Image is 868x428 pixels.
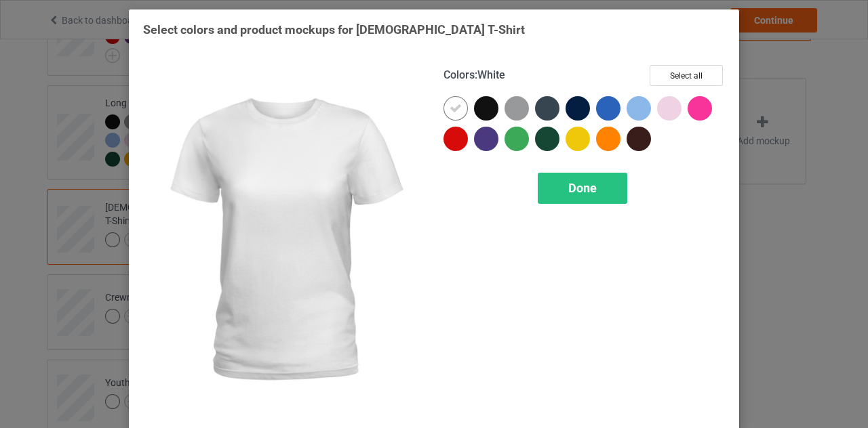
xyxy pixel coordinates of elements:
h4: : [443,68,505,83]
span: White [477,68,505,81]
span: Done [568,181,597,195]
img: regular.jpg [143,65,425,416]
span: Colors [443,68,475,81]
span: Select colors and product mockups for [DEMOGRAPHIC_DATA] T-Shirt [143,22,525,37]
button: Select all [650,65,723,86]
